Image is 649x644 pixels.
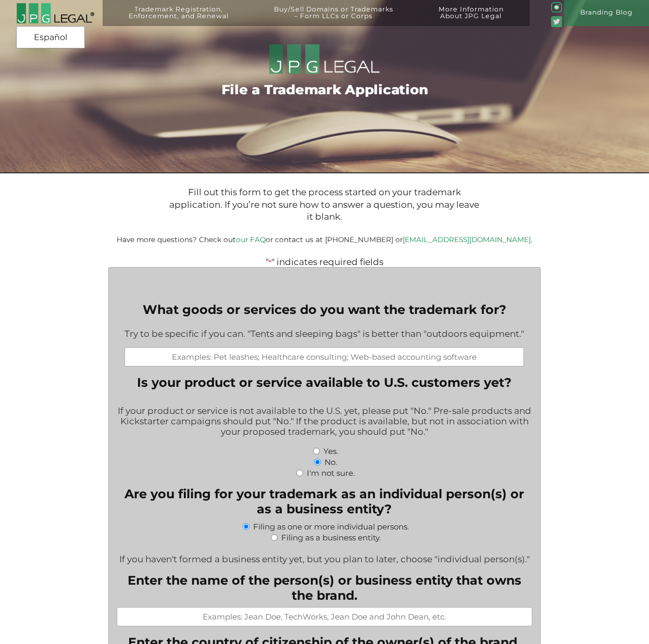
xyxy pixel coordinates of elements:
[253,522,409,532] label: Filing as one or more individual persons.
[281,533,381,542] label: Filing as a business entity.
[124,347,524,367] input: Examples: Pet leashes; Healthcare consulting; Web-based accounting software
[84,257,565,267] p: " " indicates required fields
[19,28,82,47] a: Español
[551,2,562,13] img: glyph-logo_May2016-green3-90.png
[551,16,562,27] img: Twitter_Social_Icon_Rounded_Square_Color-mid-green3-90.png
[169,186,480,223] p: Fill out this form to get the process started on your trademark application. If you’re not sure h...
[117,399,532,445] div: If your product or service is not available to the U.S. yet, please put "No." Pre-sale products a...
[254,6,413,32] a: Buy/Sell Domains or Trademarks– Form LLCs or Corps
[307,468,355,478] label: I'm not sure.
[403,235,531,244] a: [EMAIL_ADDRESS][DOMAIN_NAME]
[117,547,532,564] div: If you haven't formed a business entity yet, but you plan to later, choose "individual person(s)."
[117,235,532,244] small: Have more questions? Check out or contact us at [PHONE_NUMBER] or .
[236,235,266,244] a: our FAQ
[419,6,523,32] a: More InformationAbout JPG Legal
[117,607,532,626] input: Examples: Jean Doe, TechWorks, Jean Doe and John Dean, etc.
[124,302,524,317] label: What goods or services do you want the trademark for?
[323,446,338,456] label: Yes.
[117,573,532,603] label: Enter the name of the person(s) or business entity that owns the brand.
[109,6,248,32] a: Trademark Registration,Enforcement, and Renewal
[124,322,524,347] div: Try to be specific if you can. "Tents and sleeping bags" is better than "outdoors equipment."
[117,486,532,516] legend: Are you filing for your trademark as an individual person(s) or as a business entity?
[137,375,511,390] legend: Is your product or service available to U.S. customers yet?
[16,3,94,24] img: 2016-logo-black-letters-3-r.png
[324,457,337,467] label: No.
